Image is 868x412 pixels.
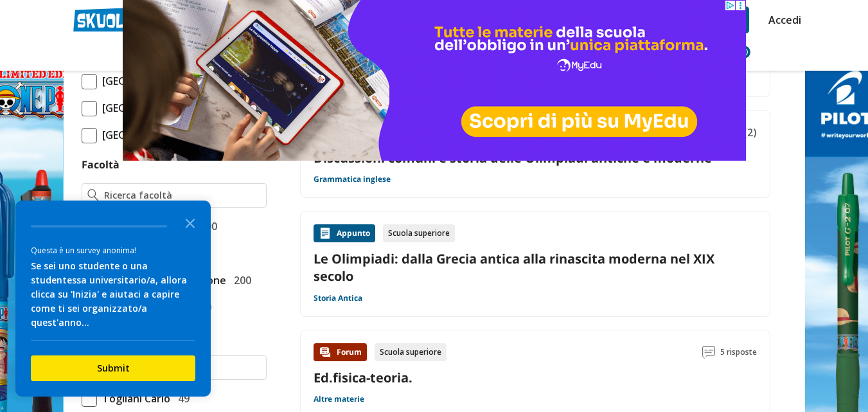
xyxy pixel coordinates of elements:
div: Survey [15,201,211,397]
a: Ed.fisica-teoria. [314,369,412,386]
button: Close the survey [177,210,203,235]
div: Questa è un survey anonima! [31,244,195,256]
img: Commenti lettura [702,346,715,359]
span: 5 risposte [720,343,757,361]
span: [GEOGRAPHIC_DATA] [97,100,207,116]
button: Submit [31,355,195,381]
div: Appunto [314,224,375,242]
img: Forum contenuto [319,346,332,359]
label: Facoltà [82,157,120,172]
a: Le Olimpiadi: dalla Grecia antica alla rinascita moderna nel XIX secolo [314,250,757,285]
span: [GEOGRAPHIC_DATA] [97,127,207,143]
a: Altre materie [314,394,364,404]
input: Ricerca facoltà [104,189,260,202]
span: (2) [743,124,757,141]
span: 200 [229,272,251,289]
div: Scuola superiore [383,224,455,242]
div: Scuola superiore [375,343,447,361]
div: Forum [314,343,367,361]
span: Togliani Carlo [97,390,170,407]
a: Accedi [768,6,795,33]
span: [GEOGRAPHIC_DATA] [97,73,207,89]
a: Storia Antica [314,293,362,303]
img: Ricerca facoltà [87,189,100,202]
div: Se sei uno studente o una studentessa universitario/a, allora clicca su 'Inizia' e aiutaci a capi... [31,259,195,330]
img: Appunti contenuto [319,227,332,240]
span: 49 [173,390,190,407]
a: Grammatica inglese [314,174,391,184]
